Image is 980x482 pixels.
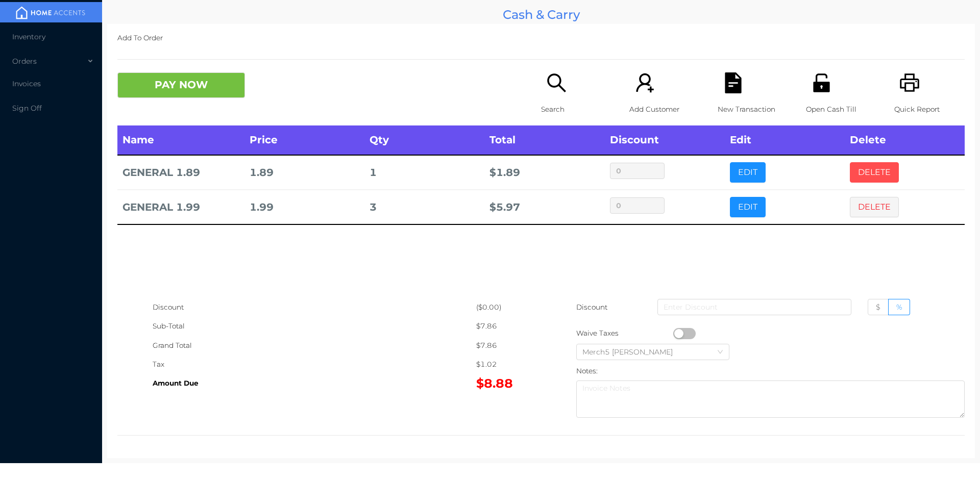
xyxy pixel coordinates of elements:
[476,374,541,393] div: $8.88
[153,336,476,355] div: Grand Total
[107,5,975,24] div: Cash & Carry
[725,125,845,155] th: Edit
[476,355,541,374] div: $1.02
[12,79,41,88] span: Invoices
[484,125,604,155] th: Total
[484,155,604,190] td: $ 1.89
[582,344,683,360] div: Merch5 Lawrence
[876,302,880,312] span: $
[899,72,920,93] i: icon: printer
[12,32,45,41] span: Inventory
[806,100,876,119] p: Open Cash Till
[730,162,766,183] button: EDIT
[850,162,899,183] button: DELETE
[153,355,476,374] div: Tax
[244,190,364,224] td: 1.99
[117,125,244,155] th: Name
[117,190,244,224] td: GENERAL 1.99
[117,29,965,47] p: Add To Order
[629,100,700,119] p: Add Customer
[605,125,725,155] th: Discount
[546,72,567,93] i: icon: search
[153,317,476,336] div: Sub-Total
[12,5,89,20] img: mainBanner
[723,72,744,93] i: icon: file-text
[634,72,655,93] i: icon: user-add
[117,155,244,190] td: GENERAL 1.89
[850,197,899,217] button: DELETE
[894,100,965,119] p: Quick Report
[541,100,611,119] p: Search
[657,299,851,315] input: Enter Discount
[845,125,965,155] th: Delete
[476,298,541,317] div: ($0.00)
[244,155,364,190] td: 1.89
[153,298,476,317] div: Discount
[576,298,608,317] p: Discount
[811,72,832,93] i: icon: unlock
[484,190,604,224] td: $ 5.97
[153,374,476,393] div: Amount Due
[730,197,766,217] button: EDIT
[244,125,364,155] th: Price
[117,72,245,98] button: PAY NOW
[12,104,42,113] span: Sign Off
[896,302,902,312] span: %
[576,367,598,375] label: Notes:
[476,336,541,355] div: $7.86
[370,163,479,182] div: 1
[717,349,723,356] i: icon: down
[370,198,479,217] div: 3
[718,100,788,119] p: New Transaction
[576,324,673,343] div: Waive Taxes
[364,125,484,155] th: Qty
[476,317,541,336] div: $7.86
